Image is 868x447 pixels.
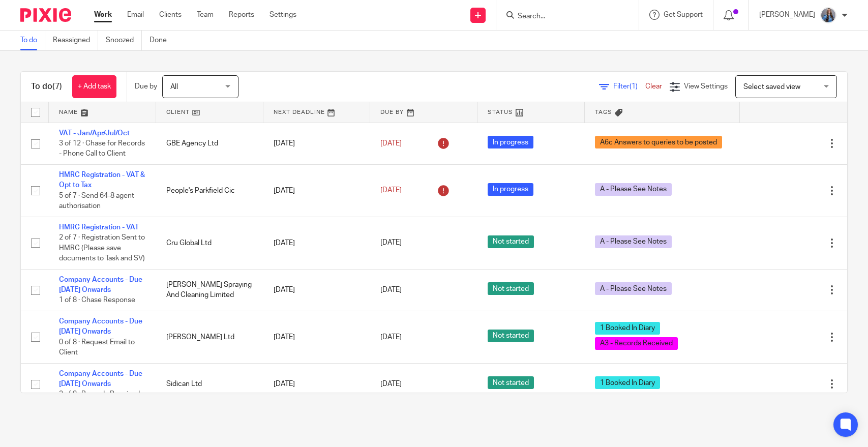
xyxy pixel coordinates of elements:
span: [DATE] [380,334,402,341]
td: GBE Agency Ltd [156,123,263,164]
span: (7) [52,82,62,91]
td: Sidican Ltd [156,363,263,405]
span: Filter [613,83,645,90]
span: In progress [488,136,533,148]
span: 2 of 8 · Records Received [59,391,140,398]
span: [DATE] [380,140,402,147]
a: + Add task [72,75,116,98]
span: A - Please See Notes [595,235,672,248]
span: A - Please See Notes [595,183,672,196]
td: [DATE] [263,123,371,164]
td: [DATE] [263,164,371,217]
a: Clear [645,83,662,90]
td: [PERSON_NAME] Spraying And Cleaning Limited [156,269,263,311]
td: [DATE] [263,311,371,364]
a: Done [149,31,174,50]
span: A - Please See Notes [595,282,672,295]
span: 1 of 8 · Chase Response [59,297,135,304]
a: Reassigned [53,31,98,50]
span: Not started [488,330,534,342]
span: 2 of 7 · Registration Sent to HMRC (Please save documents to Task and SV) [59,234,145,262]
a: Clients [159,10,182,20]
a: Company Accounts - Due [DATE] Onwards [59,276,142,293]
span: Select saved view [743,83,800,91]
span: A6c Answers to queries to be posted [595,136,722,148]
img: Amanda-scaled.jpg [820,7,836,23]
span: Not started [488,376,534,389]
h1: To do [31,81,62,92]
span: A3 - Records Received [595,337,678,350]
span: 0 of 8 · Request Email to Client [59,339,135,356]
input: Search [517,12,608,21]
span: Get Support [664,11,703,18]
td: [DATE] [263,269,371,311]
a: Company Accounts - Due [DATE] Onwards [59,370,142,388]
td: [DATE] [263,217,371,269]
td: [DATE] [263,363,371,405]
a: Company Accounts - Due [DATE] Onwards [59,318,142,335]
span: [DATE] [380,286,402,293]
span: Not started [488,235,534,248]
a: VAT - Jan/Apr/Jul/Oct [59,130,130,137]
span: All [170,83,178,91]
a: Snoozed [106,31,142,50]
td: People's Parkfield Cic [156,164,263,217]
a: To do [20,31,45,50]
span: [DATE] [380,380,402,388]
a: Reports [229,10,254,20]
span: [DATE] [380,187,402,194]
td: Cru Global Ltd [156,217,263,269]
p: Due by [135,81,157,92]
span: 3 of 12 · Chase for Records - Phone Call to Client [59,140,145,158]
span: In progress [488,183,533,196]
span: 5 of 7 · Send 64-8 agent authorisation [59,192,134,210]
img: Pixie [20,8,71,22]
a: HMRC Registration - VAT & Opt to Tax [59,171,145,189]
p: [PERSON_NAME] [759,10,815,20]
span: View Settings [684,83,728,90]
span: (1) [630,83,638,90]
span: Tags [595,109,612,115]
a: Email [127,10,144,20]
a: HMRC Registration - VAT [59,224,139,231]
span: [DATE] [380,240,402,247]
span: 1 Booked In Diary [595,376,660,389]
span: 1 Booked In Diary [595,322,660,335]
td: [PERSON_NAME] Ltd [156,311,263,364]
a: Settings [270,10,296,20]
a: Team [197,10,214,20]
span: Not started [488,282,534,295]
a: Work [94,10,112,20]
